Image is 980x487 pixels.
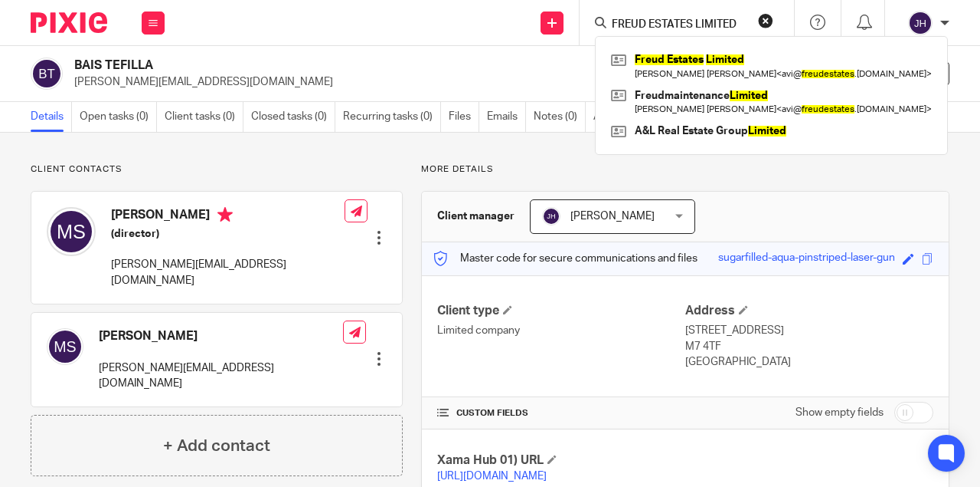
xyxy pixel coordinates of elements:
[542,207,560,225] img: svg%3E
[437,303,685,319] h4: Client type
[217,207,233,222] i: Primary
[99,328,343,344] h4: [PERSON_NAME]
[31,12,107,33] img: Pixie
[685,339,933,354] p: M7 4TF
[47,207,96,256] img: svg%3E
[610,18,748,32] input: Search
[31,102,72,132] a: Details
[31,163,403,176] p: Client contacts
[47,328,83,365] img: svg%3E
[437,471,547,482] a: [URL][DOMAIN_NAME]
[437,323,685,338] p: Limited company
[80,102,157,132] a: Open tasks (0)
[111,207,345,226] h4: [PERSON_NAME]
[343,102,441,132] a: Recurring tasks (0)
[718,250,895,268] div: sugarfilled-aqua-pinstriped-laser-gun
[111,226,345,242] h5: (director)
[908,11,933,35] img: svg%3E
[74,74,741,90] p: [PERSON_NAME][EMAIL_ADDRESS][DOMAIN_NAME]
[421,163,949,176] p: More details
[534,102,586,132] a: Notes (0)
[437,452,685,469] h4: Xama Hub 01) URL
[99,360,343,392] p: [PERSON_NAME][EMAIL_ADDRESS][DOMAIN_NAME]
[570,211,655,222] span: [PERSON_NAME]
[111,257,345,288] p: [PERSON_NAME][EMAIL_ADDRESS][DOMAIN_NAME]
[437,407,685,420] h4: CUSTOM FIELDS
[593,102,648,132] a: Audit logs
[165,102,243,132] a: Client tasks (0)
[163,434,270,458] h4: + Add contact
[685,323,933,338] p: [STREET_ADDRESS]
[685,303,933,319] h4: Address
[758,13,773,28] button: Clear
[795,405,884,420] label: Show empty fields
[437,209,514,224] h3: Client manager
[74,58,608,74] h2: BAIS TEFILLA
[433,251,697,266] p: Master code for secure communications and files
[31,58,63,90] img: svg%3E
[487,102,526,132] a: Emails
[251,102,335,132] a: Closed tasks (0)
[449,102,479,132] a: Files
[685,354,933,370] p: [GEOGRAPHIC_DATA]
